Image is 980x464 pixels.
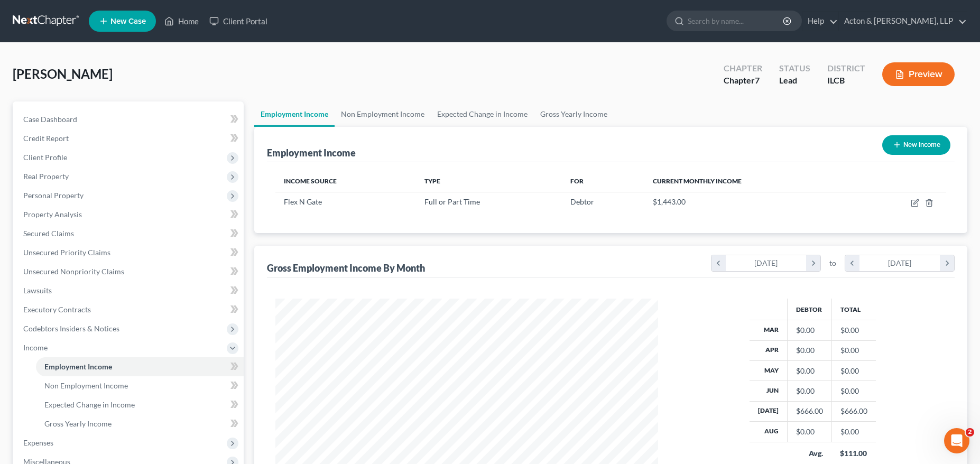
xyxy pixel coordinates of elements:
div: ILCB [827,75,865,87]
a: Client Portal [204,12,273,31]
span: Flex N Gate [284,197,322,206]
a: Acton & [PERSON_NAME], LLP [839,12,967,31]
div: District [827,62,865,75]
span: Full or Part Time [424,197,480,206]
th: May [750,360,788,381]
span: Unsecured Priority Claims [23,248,110,257]
span: $1,443.00 [653,197,686,206]
th: Jun [750,381,788,401]
span: Gross Yearly Income [44,419,112,428]
span: Non Employment Income [44,381,128,390]
span: Lawsuits [23,286,52,295]
div: $0.00 [796,366,823,376]
td: $0.00 [831,340,876,360]
a: Non Employment Income [335,101,431,127]
a: Gross Yearly Income [534,101,614,127]
span: New Case [110,17,146,25]
a: Expected Change in Income [36,395,244,414]
a: Credit Report [15,129,244,148]
span: Credit Report [23,134,69,143]
span: 2 [966,428,974,437]
td: $666.00 [831,401,876,421]
span: Type [424,177,440,185]
div: Gross Employment Income By Month [267,262,425,274]
div: Chapter [724,62,762,75]
span: Expected Change in Income [44,400,135,409]
a: Home [159,12,204,31]
th: Apr [750,340,788,360]
th: Total [831,299,876,320]
div: Status [779,62,810,75]
span: Codebtors Insiders & Notices [23,324,119,333]
div: $111.00 [840,448,867,459]
span: Executory Contracts [23,305,91,314]
span: Expenses [23,438,53,447]
span: to [829,258,836,268]
span: For [570,177,584,185]
span: Income [23,343,48,352]
a: Help [802,12,838,31]
a: Property Analysis [15,205,244,224]
span: Current Monthly Income [653,177,742,185]
span: Real Property [23,172,69,181]
a: Executory Contracts [15,300,244,319]
input: Search by name... [688,11,784,31]
div: $0.00 [796,386,823,396]
a: Unsecured Priority Claims [15,243,244,262]
i: chevron_left [711,255,726,271]
span: Case Dashboard [23,115,77,124]
div: Chapter [724,75,762,87]
a: Unsecured Nonpriority Claims [15,262,244,281]
div: Employment Income [267,146,356,159]
span: 7 [755,75,760,85]
th: Debtor [787,299,831,320]
th: Aug [750,422,788,442]
div: [DATE] [859,255,940,271]
span: Property Analysis [23,210,82,219]
span: Employment Income [44,362,112,371]
span: Debtor [570,197,594,206]
a: Gross Yearly Income [36,414,244,433]
button: New Income [882,135,950,155]
td: $0.00 [831,360,876,381]
div: $666.00 [796,406,823,416]
div: $0.00 [796,426,823,437]
th: [DATE] [750,401,788,421]
a: Expected Change in Income [431,101,534,127]
th: Mar [750,320,788,340]
div: Avg. [796,448,823,459]
a: Employment Income [36,357,244,376]
i: chevron_right [806,255,820,271]
span: [PERSON_NAME] [13,66,113,81]
span: Unsecured Nonpriority Claims [23,267,124,276]
div: $0.00 [796,345,823,356]
div: Lead [779,75,810,87]
button: Preview [882,62,955,86]
a: Case Dashboard [15,110,244,129]
div: [DATE] [726,255,807,271]
i: chevron_left [845,255,859,271]
a: Secured Claims [15,224,244,243]
div: $0.00 [796,325,823,336]
td: $0.00 [831,381,876,401]
i: chevron_right [940,255,954,271]
td: $0.00 [831,422,876,442]
span: Personal Property [23,191,84,200]
span: Income Source [284,177,337,185]
a: Lawsuits [15,281,244,300]
td: $0.00 [831,320,876,340]
span: Client Profile [23,153,67,162]
a: Employment Income [254,101,335,127]
span: Secured Claims [23,229,74,238]
a: Non Employment Income [36,376,244,395]
iframe: Intercom live chat [944,428,969,453]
